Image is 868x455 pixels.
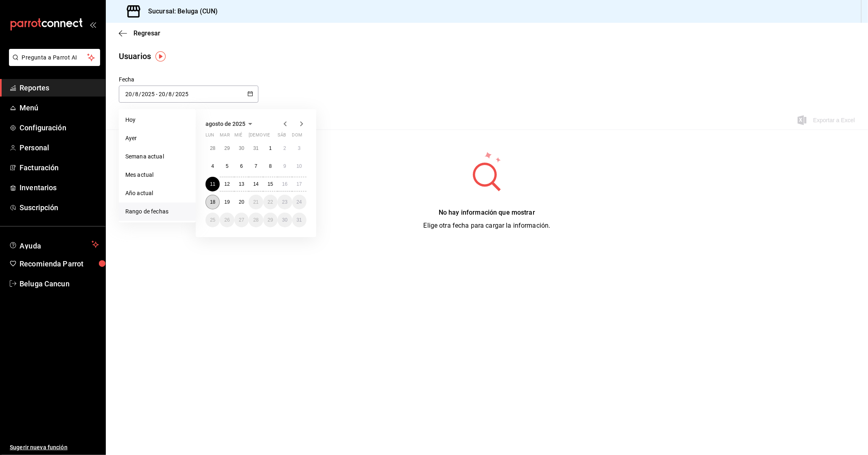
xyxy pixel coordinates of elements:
[278,132,286,141] abbr: sábado
[224,199,230,205] abbr: 19 de agosto de 2025
[206,177,220,191] button: 11 de agosto de 2025
[220,132,230,141] abbr: martes
[173,91,175,97] span: /
[20,162,99,173] span: Facturación
[268,199,273,205] abbr: 22 de agosto de 2025
[249,132,297,141] abbr: jueves
[224,145,230,151] abbr: 29 de julio de 2025
[206,119,255,129] button: agosto de 2025
[220,177,234,191] button: 12 de agosto de 2025
[224,217,230,223] abbr: 26 de agosto de 2025
[263,159,278,174] button: 8 de agosto de 2025
[282,199,287,205] abbr: 23 de agosto de 2025
[119,129,196,147] li: Ayer
[263,177,278,191] button: 15 de agosto de 2025
[135,91,139,97] input: Month
[283,145,286,151] abbr: 2 de agosto de 2025
[206,141,220,156] button: 28 de julio de 2025
[268,181,273,187] abbr: 15 de agosto de 2025
[206,213,220,227] button: 25 de agosto de 2025
[253,217,258,223] abbr: 28 de agosto de 2025
[211,163,214,169] abbr: 4 de agosto de 2025
[220,159,234,174] button: 5 de agosto de 2025
[249,177,263,191] button: 14 de agosto de 2025
[20,278,99,289] span: Beluga Cancun
[166,91,168,97] span: /
[142,7,218,16] h3: Sucursal: Beluga (CUN)
[297,163,302,169] abbr: 10 de agosto de 2025
[10,443,99,452] span: Sugerir nueva función
[239,181,244,187] abbr: 13 de agosto de 2025
[249,141,263,156] button: 31 de julio de 2025
[9,49,100,66] button: Pregunta a Parrot AI
[155,51,166,62] button: Tooltip marker
[20,122,99,133] span: Configuración
[263,132,270,141] abbr: viernes
[175,91,189,97] input: Year
[239,145,244,151] abbr: 30 de julio de 2025
[119,75,258,84] div: Fecha
[278,213,292,227] button: 30 de agosto de 2025
[239,217,244,223] abbr: 27 de agosto de 2025
[20,258,99,269] span: Recomienda Parrot
[269,145,272,151] abbr: 1 de agosto de 2025
[297,217,302,223] abbr: 31 de agosto de 2025
[278,177,292,191] button: 16 de agosto de 2025
[278,159,292,174] button: 9 de agosto de 2025
[210,217,215,223] abbr: 25 de agosto de 2025
[424,222,551,229] span: Elige otra fecha para cargar la información.
[278,141,292,156] button: 2 de agosto de 2025
[119,111,196,129] li: Hoy
[20,82,99,93] span: Reportes
[424,208,551,218] div: No hay información que mostrar
[282,217,287,223] abbr: 30 de agosto de 2025
[20,240,88,249] span: Ayuda
[22,53,87,62] span: Pregunta a Parrot AI
[119,166,196,184] li: Mes actual
[263,141,278,156] button: 1 de agosto de 2025
[268,217,273,223] abbr: 29 de agosto de 2025
[156,91,157,97] span: -
[133,29,160,37] span: Regresar
[249,213,263,227] button: 28 de agosto de 2025
[269,163,272,169] abbr: 8 de agosto de 2025
[253,181,258,187] abbr: 14 de agosto de 2025
[297,199,302,205] abbr: 24 de agosto de 2025
[20,182,99,193] span: Inventarios
[292,195,306,209] button: 24 de agosto de 2025
[253,145,258,151] abbr: 31 de julio de 2025
[263,213,278,227] button: 29 de agosto de 2025
[20,102,99,113] span: Menú
[210,145,215,151] abbr: 28 de julio de 2025
[210,181,215,187] abbr: 11 de agosto de 2025
[139,91,141,97] span: /
[249,159,263,174] button: 7 de agosto de 2025
[220,195,234,209] button: 19 de agosto de 2025
[240,163,243,169] abbr: 6 de agosto de 2025
[20,202,99,213] span: Suscripción
[255,163,258,169] abbr: 7 de agosto de 2025
[239,199,244,205] abbr: 20 de agosto de 2025
[206,195,220,209] button: 18 de agosto de 2025
[206,121,245,127] span: agosto de 2025
[119,50,151,62] div: Usuarios
[234,195,249,209] button: 20 de agosto de 2025
[253,199,258,205] abbr: 21 de agosto de 2025
[234,159,249,174] button: 6 de agosto de 2025
[132,91,135,97] span: /
[297,181,302,187] abbr: 17 de agosto de 2025
[119,184,196,202] li: Año actual
[119,202,196,221] li: Rango de fechas
[263,195,278,209] button: 22 de agosto de 2025
[20,142,99,153] span: Personal
[220,213,234,227] button: 26 de agosto de 2025
[282,181,287,187] abbr: 16 de agosto de 2025
[206,132,214,141] abbr: lunes
[125,91,132,97] input: Day
[278,195,292,209] button: 23 de agosto de 2025
[234,141,249,156] button: 30 de julio de 2025
[234,132,242,141] abbr: miércoles
[292,132,302,141] abbr: domingo
[298,145,301,151] abbr: 3 de agosto de 2025
[158,91,166,97] input: Day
